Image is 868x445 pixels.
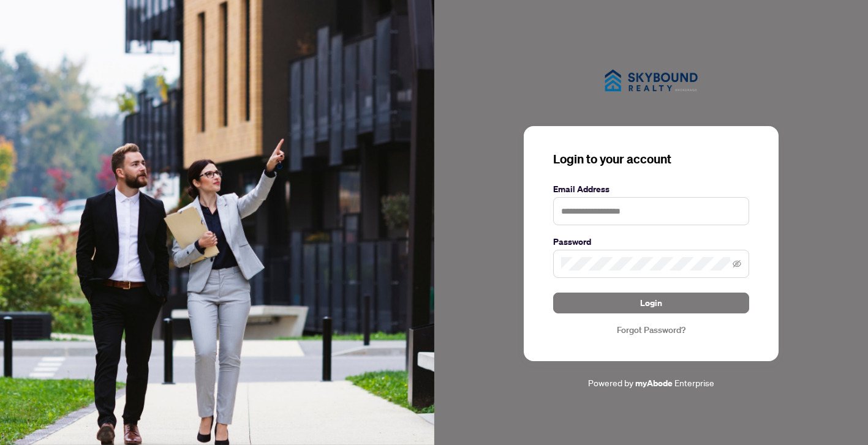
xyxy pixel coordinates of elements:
[588,377,633,388] span: Powered by
[635,376,673,390] a: myAbode
[553,235,749,249] label: Password
[553,151,749,168] h3: Login to your account
[553,293,749,313] button: Login
[733,260,741,268] span: eye-invisible
[553,182,749,196] label: Email Address
[553,323,749,337] a: Forgot Password?
[674,377,714,388] span: Enterprise
[590,55,712,106] img: ma-logo
[640,293,662,313] span: Login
